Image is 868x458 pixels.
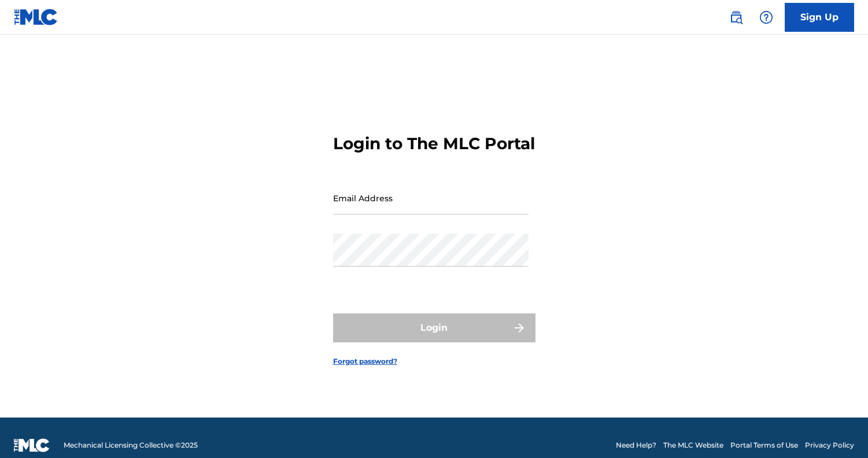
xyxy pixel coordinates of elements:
[64,440,198,450] span: Mechanical Licensing Collective © 2025
[14,438,50,452] img: logo
[663,440,723,450] a: The MLC Website
[725,6,748,29] a: Public Search
[616,440,656,450] a: Need Help?
[333,356,397,367] a: Forgot password?
[729,10,743,24] img: search
[759,10,773,24] img: help
[14,9,58,25] img: MLC Logo
[755,6,778,29] div: Help
[333,134,535,154] h3: Login to The MLC Portal
[805,440,854,450] a: Privacy Policy
[730,440,798,450] a: Portal Terms of Use
[785,3,854,32] a: Sign Up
